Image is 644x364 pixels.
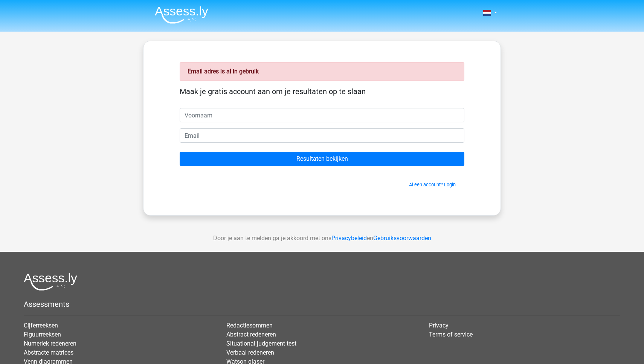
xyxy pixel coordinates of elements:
[24,349,73,356] a: Abstracte matrices
[24,273,77,291] img: Assessly logo
[226,322,273,329] a: Redactiesommen
[24,331,61,338] a: Figuurreeksen
[373,235,431,242] a: Gebruiksvoorwaarden
[180,128,464,143] input: Email
[24,340,76,347] a: Numeriek redeneren
[226,340,296,347] a: Situational judgement test
[24,300,620,309] h5: Assessments
[180,108,464,122] input: Voornaam
[409,182,456,187] a: Al een account? Login
[226,349,274,356] a: Verbaal redeneren
[331,235,367,242] a: Privacybeleid
[180,87,464,96] h5: Maak je gratis account aan om je resultaten op te slaan
[226,331,276,338] a: Abstract redeneren
[155,6,208,24] img: Assessly
[429,322,449,329] a: Privacy
[429,331,473,338] a: Terms of service
[188,68,259,75] strong: Email adres is al in gebruik
[180,152,464,166] input: Resultaten bekijken
[24,322,58,329] a: Cijferreeksen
